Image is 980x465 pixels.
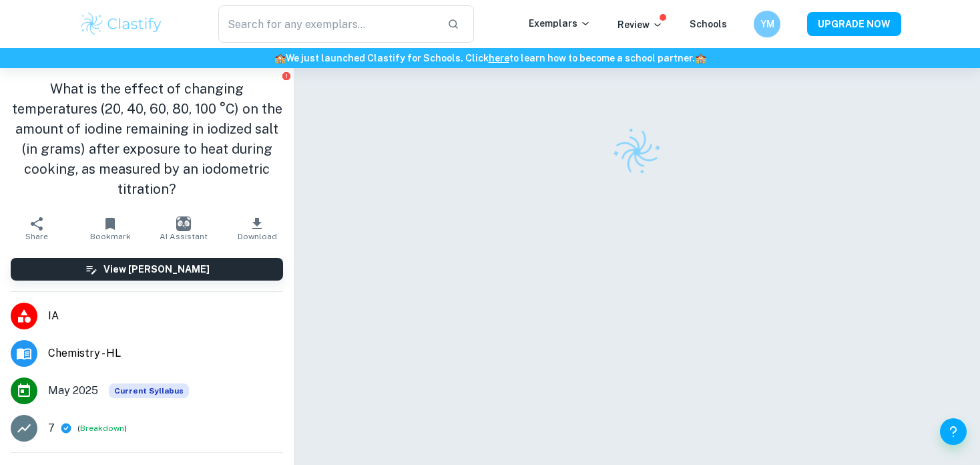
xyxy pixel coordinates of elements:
h6: YM [760,17,775,31]
p: Exemplars [529,16,591,31]
p: Review [618,17,663,32]
button: AI Assistant [147,210,220,247]
span: May 2025 [48,383,98,399]
button: Breakdown [80,422,124,434]
button: Download [220,210,294,247]
span: 🏫 [695,53,706,63]
button: View [PERSON_NAME] [11,258,283,281]
h6: View [PERSON_NAME] [103,262,210,277]
span: Chemistry - HL [48,345,283,361]
img: Clastify logo [605,120,670,184]
img: Clastify logo [79,11,164,37]
span: Current Syllabus [109,383,189,398]
span: ( ) [77,422,127,435]
span: 🏫 [274,53,286,63]
button: YM [754,11,780,37]
span: Bookmark [90,232,131,241]
input: Search for any exemplars... [218,5,437,43]
p: 7 [48,420,55,436]
span: Download [238,232,277,241]
div: This exemplar is based on the current syllabus. Feel free to refer to it for inspiration/ideas wh... [109,383,189,398]
span: Share [25,232,48,241]
button: UPGRADE NOW [807,12,901,36]
a: here [489,53,509,63]
button: Report issue [281,71,291,81]
button: Bookmark [73,210,147,247]
button: Help and Feedback [940,418,967,445]
a: Schools [690,19,727,29]
h1: What is the effect of changing temperatures (20, 40, 60, 80, 100 °C) on the amount of iodine rema... [11,79,283,199]
span: IA [48,308,283,324]
span: AI Assistant [160,232,208,241]
img: AI Assistant [176,216,191,231]
h6: We just launched Clastify for Schools. Click to learn how to become a school partner. [3,51,977,65]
